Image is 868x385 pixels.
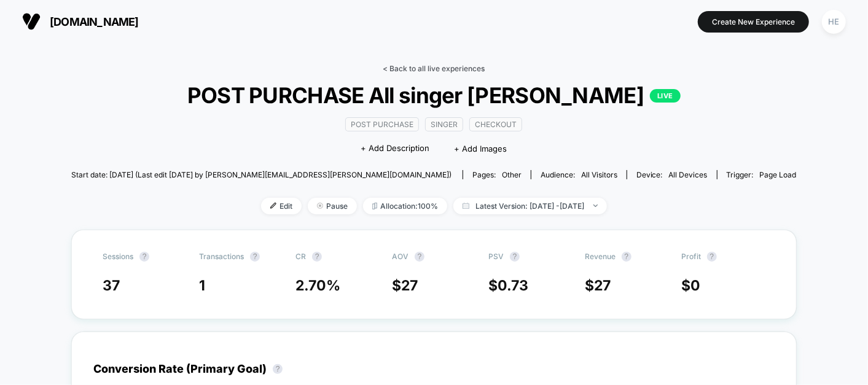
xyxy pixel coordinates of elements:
span: 2.70 % [295,277,340,294]
span: Sessions [103,252,133,261]
button: ? [273,364,283,374]
span: Revenue [585,252,616,261]
div: Conversion Rate (Primary Goal) [93,362,289,375]
button: ? [312,252,322,262]
span: Device: [627,170,717,179]
button: ? [510,252,520,262]
span: $ [585,277,611,294]
div: HE [822,10,846,34]
span: Profit [681,252,701,261]
div: Trigger: [727,170,797,179]
img: edit [270,203,276,209]
span: Edit [261,198,302,214]
span: Post Purchase [345,117,419,131]
span: AOV [392,252,409,261]
span: 0 [690,277,700,294]
button: ? [250,252,260,262]
button: HE [818,9,850,34]
span: 27 [594,277,611,294]
span: 1 [199,277,205,294]
div: Audience: [541,170,617,179]
span: CR [295,252,306,261]
span: Pause [308,198,357,214]
span: checkout [469,117,522,131]
span: $ [681,277,700,294]
span: 27 [401,277,418,294]
span: Page Load [760,170,797,179]
img: Visually logo [22,12,41,31]
span: all devices [669,170,708,179]
img: calendar [463,203,469,209]
button: ? [622,252,631,262]
span: [DOMAIN_NAME] [50,15,139,28]
span: Singer [425,117,463,131]
span: $ [392,277,418,294]
span: PSV [488,252,504,261]
button: Create New Experience [698,11,809,33]
p: LIVE [650,89,681,103]
div: Pages: [472,170,522,179]
span: POST PURCHASE All singer [PERSON_NAME] [108,82,760,108]
button: ? [415,252,424,262]
span: Start date: [DATE] (Last edit [DATE] by [PERSON_NAME][EMAIL_ADDRESS][PERSON_NAME][DOMAIN_NAME]) [71,170,452,179]
img: end [317,203,323,209]
span: + Add Images [454,144,507,154]
span: All Visitors [581,170,617,179]
button: [DOMAIN_NAME] [18,12,143,31]
span: 37 [103,277,120,294]
span: + Add Description [361,142,429,155]
span: Latest Version: [DATE] - [DATE] [453,198,607,214]
button: ? [707,252,717,262]
img: rebalance [372,203,377,209]
span: other [502,170,522,179]
span: $ [488,277,528,294]
img: end [593,204,598,207]
span: Transactions [199,252,244,261]
span: 0.73 [498,277,528,294]
span: Allocation: 100% [363,198,447,214]
a: < Back to all live experiences [383,64,485,73]
button: ? [139,252,149,262]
